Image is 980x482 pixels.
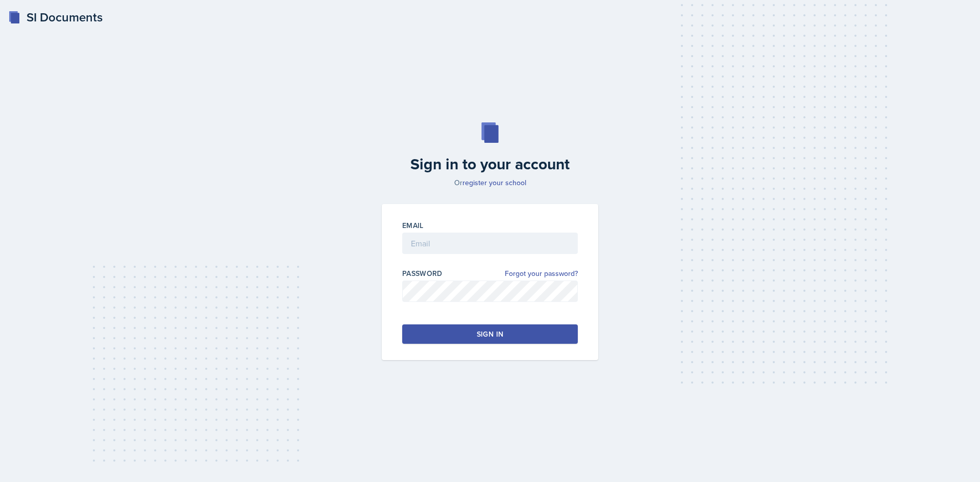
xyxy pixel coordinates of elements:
input: Email [402,233,578,254]
button: Sign in [402,324,578,344]
a: register your school [462,177,526,188]
div: Sign in [477,329,503,339]
label: Password [402,268,443,278]
a: SI Documents [8,8,103,27]
label: Email [402,220,424,231]
p: Or [376,177,604,188]
a: Forgot your password? [505,268,578,279]
h2: Sign in to your account [376,155,604,173]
